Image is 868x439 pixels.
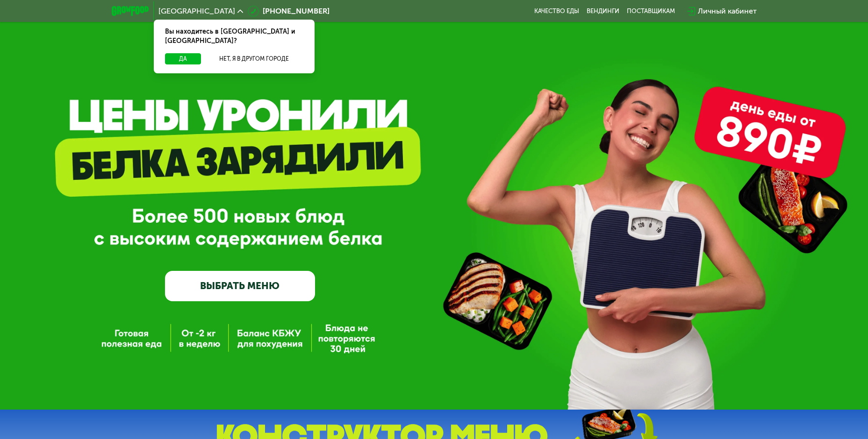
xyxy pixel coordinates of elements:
[158,7,235,15] span: [GEOGRAPHIC_DATA]
[698,6,757,17] div: Личный кабинет
[165,53,201,64] button: Да
[165,271,315,301] a: ВЫБРАТЬ МЕНЮ
[534,7,579,15] a: Качество еды
[587,7,619,15] a: Вендинги
[627,7,675,15] div: поставщикам
[248,6,330,17] a: [PHONE_NUMBER]
[154,20,315,53] div: Вы находитесь в [GEOGRAPHIC_DATA] и [GEOGRAPHIC_DATA]?
[205,53,303,64] button: Нет, я в другом городе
